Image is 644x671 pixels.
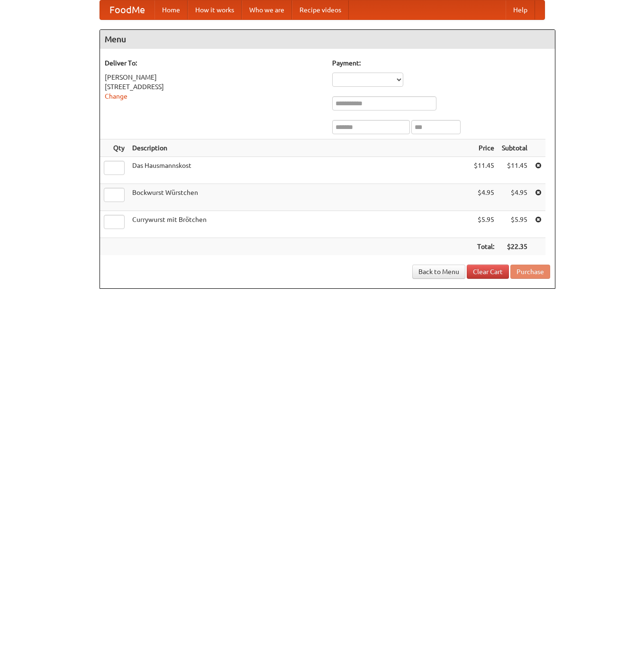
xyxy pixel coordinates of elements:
[470,238,498,256] th: Total:
[498,157,531,184] td: $11.45
[470,184,498,211] td: $4.95
[470,139,498,157] th: Price
[105,73,323,82] div: [PERSON_NAME]
[498,184,531,211] td: $4.95
[100,139,128,157] th: Qty
[128,157,470,184] td: Das Hausmannskost
[292,0,349,19] a: Recipe videos
[128,139,470,157] th: Description
[470,211,498,238] td: $5.95
[105,58,323,68] h5: Deliver To:
[100,30,555,49] h4: Menu
[105,82,323,92] div: [STREET_ADDRESS]
[506,0,535,19] a: Help
[470,157,498,184] td: $11.45
[128,211,470,238] td: Currywurst mit Brötchen
[467,265,509,279] a: Clear Cart
[498,211,531,238] td: $5.95
[154,0,188,19] a: Home
[128,184,470,211] td: Bockwurst Würstchen
[498,238,531,256] th: $22.35
[412,265,465,279] a: Back to Menu
[100,0,154,19] a: FoodMe
[105,92,127,100] a: Change
[510,265,550,279] button: Purchase
[332,58,550,68] h5: Payment:
[188,0,242,19] a: How it works
[498,139,531,157] th: Subtotal
[242,0,292,19] a: Who we are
